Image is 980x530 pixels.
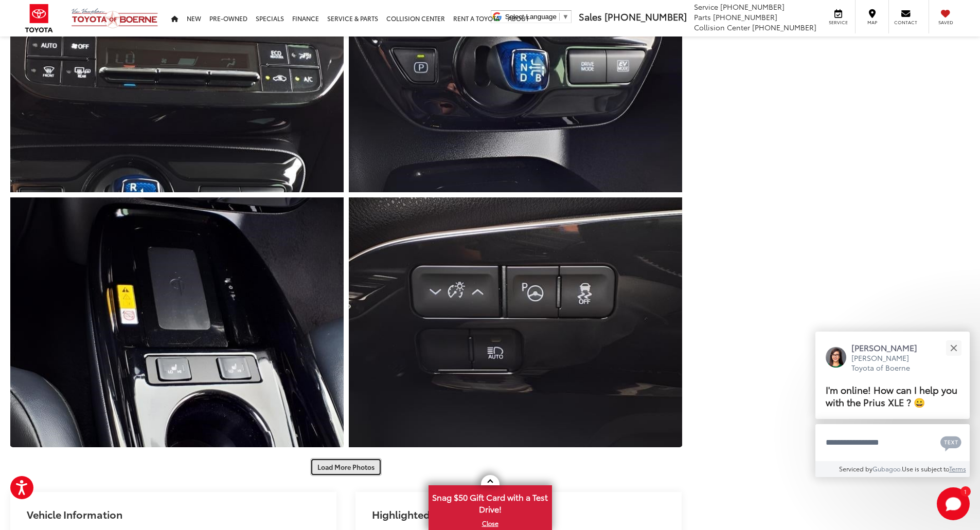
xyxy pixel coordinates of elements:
[430,486,551,518] span: Snag $50 Gift Card with a Test Drive!
[940,435,961,451] svg: Text
[694,22,750,32] span: Collision Center
[505,13,569,21] a: Select Language​
[815,332,970,477] div: Close[PERSON_NAME][PERSON_NAME] Toyota of BoerneI'm online! How can I help you with the Prius XLE...
[851,342,928,353] p: [PERSON_NAME]
[942,337,965,359] button: Close
[815,424,970,461] textarea: Type your message
[902,464,949,473] span: Use is subject to
[827,19,850,26] span: Service
[949,464,966,473] a: Terms
[752,22,816,32] span: [PHONE_NUMBER]
[559,13,560,21] span: ​
[894,19,917,26] span: Contact
[872,464,902,473] a: Gubagoo.
[505,13,557,21] span: Select Language
[937,487,970,520] svg: Start Chat
[839,464,872,473] span: Serviced by
[964,489,967,494] span: 1
[10,197,344,447] a: Expand Photo 18
[345,195,685,450] img: 2022 Toyota Prius XLE
[7,195,347,450] img: 2022 Toyota Prius XLE
[937,487,970,520] button: Toggle Chat Window
[826,382,957,409] span: I'm online! How can I help you with the Prius XLE ? 😀
[604,10,687,23] span: [PHONE_NUMBER]
[934,19,957,26] span: Saved
[71,8,158,29] img: Vic Vaughan Toyota of Boerne
[562,13,569,21] span: ▼
[694,2,718,12] span: Service
[720,2,785,12] span: [PHONE_NUMBER]
[349,197,682,447] a: Expand Photo 19
[851,353,928,373] p: [PERSON_NAME] Toyota of Boerne
[310,458,382,476] button: Load More Photos
[694,12,711,22] span: Parts
[861,19,883,26] span: Map
[27,508,122,520] h2: Vehicle Information
[579,10,602,23] span: Sales
[713,12,777,22] span: [PHONE_NUMBER]
[937,431,965,454] button: Chat with SMS
[372,508,474,520] h2: Highlighted Features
